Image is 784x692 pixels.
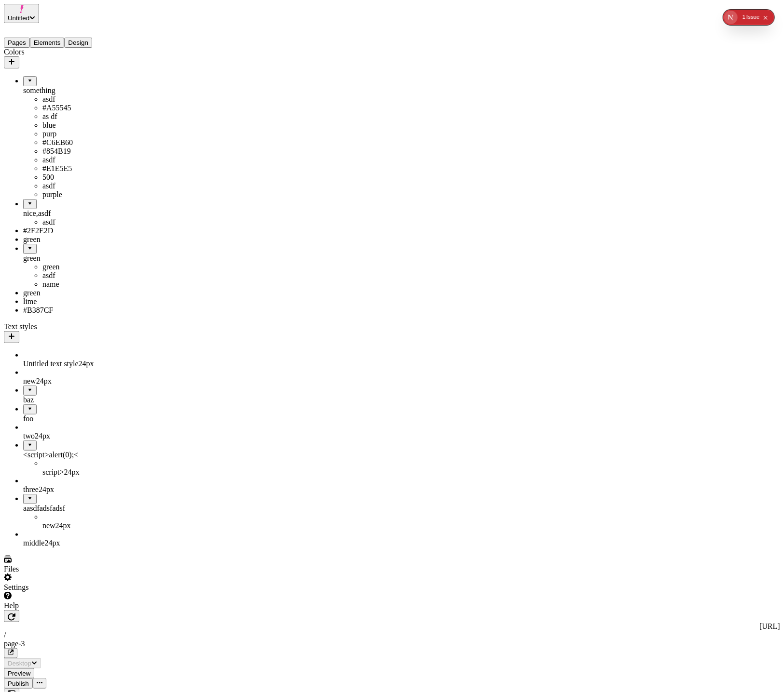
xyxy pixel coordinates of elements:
[4,639,780,648] div: page-3
[23,86,120,95] div: something
[64,38,92,48] button: Design
[23,254,120,263] div: green
[23,451,120,459] div: <script>alert(0);<
[79,359,94,368] span: 24 px
[4,4,39,23] button: Untitled
[42,104,120,112] div: #A55545
[42,112,120,121] div: as df
[4,38,30,48] button: Pages
[42,182,120,190] div: asdf
[23,377,120,386] div: new
[23,226,120,235] div: #2F2E2D
[4,631,780,639] div: /
[42,164,120,173] div: #E1E5E5
[23,504,120,513] div: aasdfadsfadsf
[36,377,52,385] span: 24 px
[23,432,120,440] div: two
[23,297,120,306] div: lime
[23,359,120,368] div: Untitled text style
[42,468,120,477] div: script>
[42,263,120,271] div: green
[4,601,120,610] div: Help
[23,414,120,423] div: foo
[4,565,120,573] div: Files
[4,322,120,331] div: Text styles
[23,306,120,315] div: #B387CF
[42,190,120,199] div: purple
[4,583,120,592] div: Settings
[42,138,120,147] div: #C6EB60
[4,622,780,631] div: [URL]
[42,280,120,289] div: name
[4,658,41,668] button: Desktop
[8,14,29,22] span: Untitled
[4,679,33,689] button: Publish
[55,521,71,530] span: 24 px
[44,539,60,547] span: 24 px
[8,670,30,677] span: Preview
[23,539,120,547] div: middle
[42,95,120,104] div: asdf
[23,235,120,244] div: green
[4,8,141,16] p: Cookie Test Route
[42,521,120,530] div: new
[8,660,31,667] span: Desktop
[30,38,65,48] button: Elements
[23,289,120,297] div: green
[64,468,80,476] span: 24 px
[39,485,54,493] span: 24 px
[42,218,120,226] div: asdf
[42,130,120,138] div: purp
[23,209,120,218] div: nice,asdf
[42,173,120,182] div: 500
[42,271,120,280] div: asdf
[42,147,120,156] div: #854B19
[42,156,120,164] div: asdf
[4,48,120,56] div: Colors
[23,485,120,494] div: three
[42,121,120,130] div: blue
[23,396,120,404] div: baz
[8,680,29,687] span: Publish
[4,668,34,679] button: Preview
[35,432,50,440] span: 24 px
